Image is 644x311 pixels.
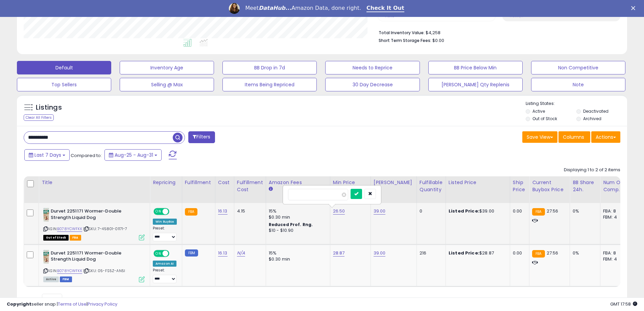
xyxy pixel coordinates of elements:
[120,61,214,74] button: Inventory Age
[237,208,261,214] div: 4.15
[43,208,49,222] img: 41+lFxJHMCL._SL40_.jpg
[583,108,609,114] label: Deactivated
[449,208,479,214] b: Listed Price:
[259,5,291,11] i: DataHub...
[563,134,584,140] span: Columns
[420,208,440,214] div: 0
[43,276,59,282] span: All listings currently available for purchase on Amazon
[522,131,557,143] button: Save View
[43,208,145,240] div: ASIN:
[449,179,507,186] div: Listed Price
[531,61,625,74] button: Non Competitive
[374,208,386,215] a: 39.00
[17,78,111,91] button: Top Sellers
[573,250,595,256] div: 0%
[513,250,524,256] div: 0.00
[222,78,317,91] button: Items Being Repriced
[154,250,163,256] span: ON
[513,208,524,214] div: 0.00
[7,301,117,308] div: seller snap | |
[36,103,62,112] h5: Listings
[83,226,127,231] span: | SKU: 7-45801-01171-7
[83,268,125,273] span: | SKU: 05-FS5Z-AN5I
[185,208,197,216] small: FBA
[269,179,327,186] div: Amazon Fees
[168,250,179,256] span: OFF
[120,78,214,91] button: Selling @ Max
[428,61,523,74] button: BB Price Below Min
[526,101,627,107] p: Listing States:
[237,250,245,257] a: N/A
[51,208,133,222] b: Durvet 2251171 Wormer-Double Strength Liquid Dog
[432,37,444,44] span: $0.00
[333,179,368,186] div: Min Price
[379,30,425,36] b: Total Inventory Value:
[218,179,231,186] div: Cost
[17,61,111,74] button: Default
[591,131,620,143] button: Actions
[379,28,615,36] li: $4,258
[603,250,625,256] div: FBA: 8
[245,5,361,12] div: Meet Amazon Data, done right.
[24,149,70,161] button: Last 7 Days
[60,276,72,282] span: FBM
[7,301,31,307] strong: Copyright
[573,208,595,214] div: 0%
[379,38,431,43] b: Short Term Storage Fees:
[532,208,545,216] small: FBA
[115,152,153,158] span: Aug-25 - Aug-31
[573,179,597,193] div: BB Share 24h.
[547,250,558,256] span: 27.56
[603,208,625,214] div: FBA: 8
[218,250,228,257] a: 16.13
[374,250,386,257] a: 39.00
[154,209,163,215] span: ON
[428,78,523,91] button: [PERSON_NAME] Qty Replenis
[104,149,162,161] button: Aug-25 - Aug-31
[603,214,625,220] div: FBM: 4
[269,222,313,227] b: Reduced Prof. Rng.
[71,152,102,159] span: Compared to:
[449,250,479,256] b: Listed Price:
[237,179,263,193] div: Fulfillment Cost
[70,235,81,241] span: FBA
[603,179,628,193] div: Num of Comp.
[532,250,545,258] small: FBA
[153,261,176,267] div: Amazon AI
[153,226,177,241] div: Preset:
[43,235,69,241] span: All listings that are currently out of stock and unavailable for purchase on Amazon
[43,250,49,264] img: 41+lFxJHMCL._SL40_.jpg
[222,61,317,74] button: BB Drop in 7d
[269,256,325,262] div: $0.30 min
[57,268,82,274] a: B078YCWFKK
[58,301,87,307] a: Terms of Use
[325,61,420,74] button: Needs to Reprice
[269,186,273,192] small: Amazon Fees.
[333,208,345,215] a: 26.50
[168,209,179,215] span: OFF
[325,78,420,91] button: 30 Day Decrease
[333,250,345,257] a: 28.87
[185,249,198,257] small: FBM
[449,208,505,214] div: $39.00
[532,116,557,121] label: Out of Stock
[269,214,325,220] div: $0.30 min
[610,301,637,307] span: 2025-09-8 17:58 GMT
[547,208,558,214] span: 27.56
[188,131,215,143] button: Filters
[51,250,133,264] b: Durvet 2251171 Wormer-Double Strength Liquid Dog
[583,116,601,121] label: Archived
[531,78,625,91] button: Note
[88,301,117,307] a: Privacy Policy
[374,179,414,186] div: [PERSON_NAME]
[153,179,179,186] div: Repricing
[532,108,545,114] label: Active
[24,114,54,121] div: Clear All Filters
[269,250,325,256] div: 15%
[513,179,526,193] div: Ship Price
[43,250,145,282] div: ASIN:
[29,296,77,302] span: Show: entries
[558,131,590,143] button: Columns
[366,5,404,12] a: Check It Out
[631,6,638,10] div: Close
